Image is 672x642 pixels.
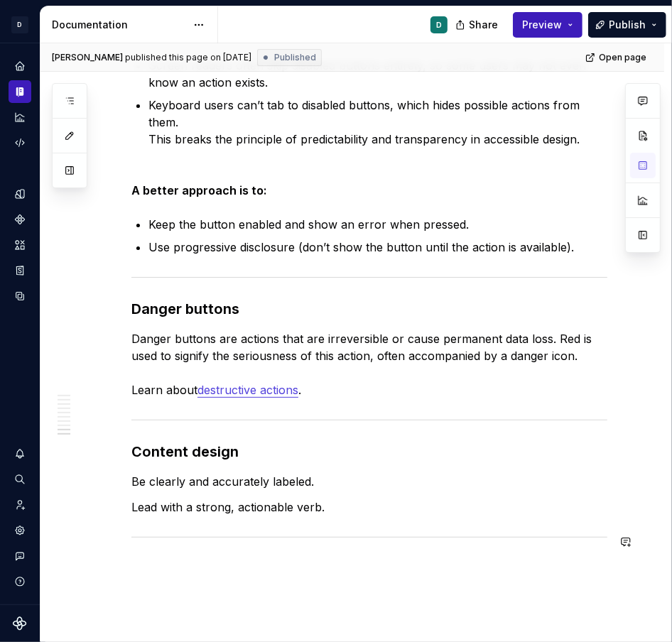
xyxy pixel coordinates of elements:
a: Documentation [9,80,31,103]
a: Design tokens [9,183,31,205]
span: Share [469,18,498,32]
span: [PERSON_NAME] [52,52,123,63]
a: destructive actions [197,383,298,397]
button: Search ⌘K [9,468,31,491]
a: Invite team [9,494,31,516]
a: Home [9,55,31,77]
a: Components [9,208,31,231]
div: published this page on [DATE] [125,52,251,63]
h3: Danger buttons [131,299,607,319]
button: Preview [513,12,582,38]
a: Settings [9,519,31,542]
div: Documentation [52,18,186,32]
div: D [436,19,442,31]
div: D [11,16,28,33]
a: Analytics [9,106,31,129]
button: Contact support [9,545,31,567]
button: D [3,9,37,40]
a: Data sources [9,285,31,308]
svg: Supernova Logo [13,616,27,631]
p: Danger buttons are actions that are irreversible or cause permanent data loss. Red is used to sig... [131,330,607,398]
p: Be clearly and accurately labeled. [131,473,607,490]
p: Use progressive disclosure (don’t show the button until the action is available). [148,239,607,256]
span: Publish [609,18,646,32]
span: Published [274,52,316,63]
p: Keep the button enabled and show an error when pressed. [148,216,607,233]
a: Storybook stories [9,259,31,282]
p: Lead with a strong, actionable verb. [131,499,607,516]
span: Open page [599,52,646,63]
strong: A better approach is to: [131,183,267,197]
p: Screen readers often skip disabled buttons entirely, so some users may not even know an action ex... [148,57,607,91]
p: Keyboard users can’t tab to disabled buttons, which hides possible actions from them. This breaks... [148,97,607,165]
span: Preview [522,18,562,32]
h3: Content design [131,442,607,462]
a: Open page [581,48,653,67]
button: Publish [588,12,666,38]
a: Code automation [9,131,31,154]
button: Share [448,12,507,38]
a: Assets [9,234,31,256]
button: Notifications [9,442,31,465]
